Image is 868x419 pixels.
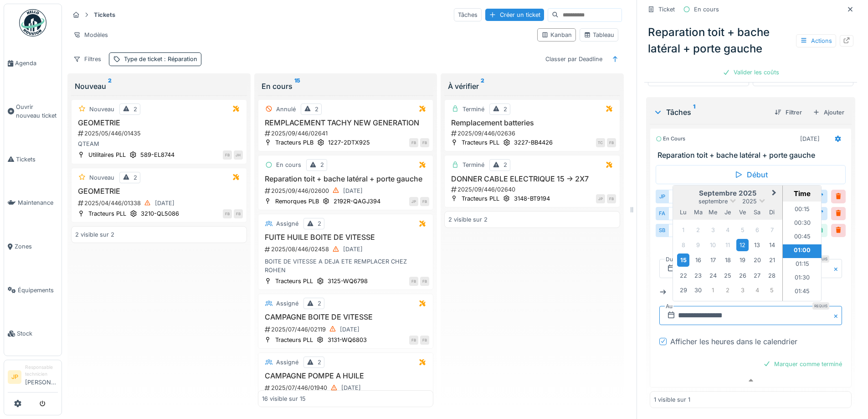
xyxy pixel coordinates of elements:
div: [DATE] [340,325,360,334]
div: Not available mardi 2 septembre 2025 [692,224,704,236]
label: Au [665,301,673,311]
div: JP [656,190,668,203]
div: 16 visible sur 15 [262,394,306,403]
div: Choose samedi 4 octobre 2025 [751,284,763,296]
div: 3131-WQ6803 [328,336,367,344]
div: JP [596,194,605,203]
div: FB [409,277,418,286]
div: Not available vendredi 5 septembre 2025 [736,224,749,236]
div: Choose mardi 16 septembre 2025 [692,254,704,266]
h3: CAMPAGNE POMPE A HUILE [262,372,430,380]
a: Stock [4,312,62,356]
div: Marquer comme terminé [760,358,846,370]
sup: 1 [693,107,695,118]
div: Choose vendredi 3 octobre 2025 [736,284,749,296]
div: 2 [320,160,324,169]
div: Responsable technicien [25,364,58,378]
div: Assigné [276,299,298,308]
div: 2025/09/446/02641 [264,129,430,138]
div: Classer par Deadline [541,52,606,66]
div: FB [223,150,232,160]
div: 2 [134,105,137,114]
div: Not available samedi 6 septembre 2025 [751,224,763,236]
div: 3210-QL5086 [141,209,179,218]
div: jeudi [721,206,734,218]
span: Tickets [16,155,58,164]
div: 2025/09/446/02640 [450,185,616,194]
button: Close [832,306,842,325]
div: FB [420,336,429,345]
div: Actions [796,34,836,47]
span: Zones [15,242,58,251]
div: 589-EL8744 [140,150,175,159]
h3: DONNER CABLE ELECTRIQUE 15 -> 2X7 [448,175,616,183]
div: 3148-BT9194 [514,194,550,203]
ul: Time [783,202,822,301]
button: Close [832,259,842,278]
sup: 2 [108,81,112,92]
div: En cours [276,160,301,169]
div: FB [420,277,429,286]
sup: 2 [481,81,484,92]
div: FB [409,138,418,147]
div: Type de ticket [124,55,197,63]
span: Équipements [18,286,58,295]
div: FB [234,209,243,218]
h3: CAMPAGNE BOITE DE VITESSE [262,313,430,321]
div: 2 [134,173,137,182]
li: 01:00 [783,244,822,258]
div: Ajouter [809,106,848,119]
div: Choose mardi 30 septembre 2025 [692,284,704,296]
h3: GEOMETRIE [75,187,243,196]
li: JP [8,370,21,384]
div: Choose dimanche 21 septembre 2025 [766,254,778,266]
div: lundi [677,206,689,218]
div: Nouveau [75,81,243,92]
h3: Reparation toit + bache latéral + porte gauche [657,151,847,160]
div: Tableau [584,31,614,39]
div: 2 visible sur 2 [75,230,114,239]
div: 2025/07/446/01940 [264,382,430,393]
div: FB [420,138,429,147]
div: 2 [503,160,507,169]
div: JP [409,197,418,206]
strong: Tickets [90,10,119,19]
div: Not available jeudi 4 septembre 2025 [721,224,734,236]
h3: Remplacement batteries [448,119,616,127]
div: ven. 12/09 ven. 12/09 01:00 [668,224,796,237]
div: Début [656,165,846,184]
div: 2 [318,358,321,367]
div: Choose vendredi 12 septembre 2025 [736,239,749,251]
div: Choose dimanche 5 octobre 2025 [766,284,778,296]
div: [DATE] [155,199,175,207]
div: ven. 12/09 ven. 12/09 01:00 [668,207,796,220]
div: 1227-2DTX925 [328,138,370,147]
div: mardi [692,206,704,218]
span: Maintenance [18,198,58,207]
div: À vérifier [448,81,616,92]
div: Choose samedi 20 septembre 2025 [751,254,763,266]
div: 2 [315,105,318,114]
div: Filtres [69,52,105,66]
div: 1 visible sur 1 [654,395,690,404]
h3: FUITE HUILE BOITE DE VITESSE [262,233,430,242]
div: Tracteurs PLL [275,336,313,344]
span: : Réparation [162,56,197,62]
div: FB [223,209,232,218]
a: Tickets [4,138,62,181]
div: 2025/09/446/02636 [450,129,616,138]
div: Assigné [276,358,298,367]
div: SB [656,224,668,237]
button: Next Month [768,186,782,201]
div: FB [607,194,616,203]
div: En cours [694,5,719,14]
li: 01:45 [783,285,822,299]
span: septembre [699,198,728,205]
a: Équipements [4,269,62,312]
div: 2025/07/446/02119 [264,324,430,335]
div: 2 [318,299,321,308]
a: JP Responsable technicien[PERSON_NAME] [8,364,58,393]
div: Valider les coûts [719,66,783,78]
div: Choose lundi 29 septembre 2025 [677,284,689,296]
div: 2192R-QAGJ394 [334,197,380,206]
